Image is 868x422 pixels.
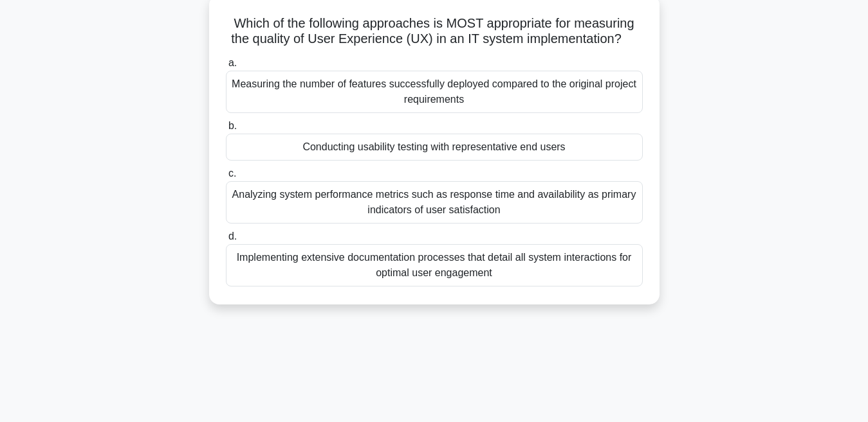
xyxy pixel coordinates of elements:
span: d. [228,231,237,242]
span: b. [228,120,237,131]
div: Conducting usability testing with representative end users [226,134,643,161]
div: Implementing extensive documentation processes that detail all system interactions for optimal us... [226,244,643,286]
h5: Which of the following approaches is MOST appropriate for measuring the quality of User Experienc... [225,15,644,48]
span: c. [228,168,236,179]
span: a. [228,57,237,68]
div: Measuring the number of features successfully deployed compared to the original project requirements [226,71,643,113]
div: Analyzing system performance metrics such as response time and availability as primary indicators... [226,181,643,224]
